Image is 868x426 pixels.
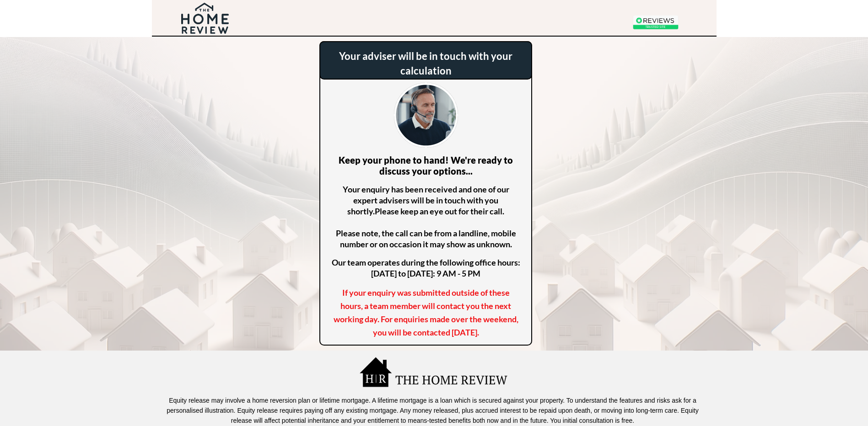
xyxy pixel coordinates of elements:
[332,257,520,278] span: Our team operates during the following office hours: [DATE] to [DATE]: 9 AM - 5 PM
[339,50,512,77] span: Your adviser will be in touch with your calculation
[167,397,698,424] span: Equity release may involve a home reversion plan or lifetime mortgage. A lifetime mortgage is a l...
[375,206,504,216] span: Please keep an eye out for their call.
[339,154,513,176] strong: Keep your phone to hand! We're ready to discuss your options...
[343,184,509,216] span: Your enquiry has been received and one of our expert advisers will be in touch with you shortly.
[334,288,518,337] span: If your enquiry was submitted outside of these hours, a team member will contact you the next wor...
[336,206,516,249] span: Please note, the call can be from a landline, mobile number or on occasion it may show as unknown.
